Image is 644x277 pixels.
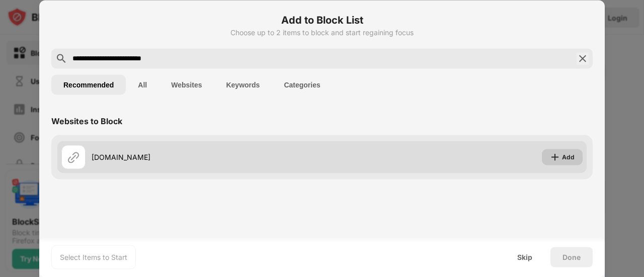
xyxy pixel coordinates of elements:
[159,74,214,95] button: Websites
[562,152,575,162] div: Add
[67,151,79,163] img: url.svg
[51,74,126,95] button: Recommended
[51,116,122,126] div: Websites to Block
[126,74,159,95] button: All
[562,253,581,261] div: Done
[214,74,272,95] button: Keywords
[60,252,127,262] div: Select Items to Start
[51,28,593,36] div: Choose up to 2 items to block and start regaining focus
[272,74,332,95] button: Categories
[92,152,322,162] div: [DOMAIN_NAME]
[517,253,532,261] div: Skip
[577,52,589,64] img: search-close
[55,52,67,64] img: search.svg
[51,12,593,27] h6: Add to Block List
